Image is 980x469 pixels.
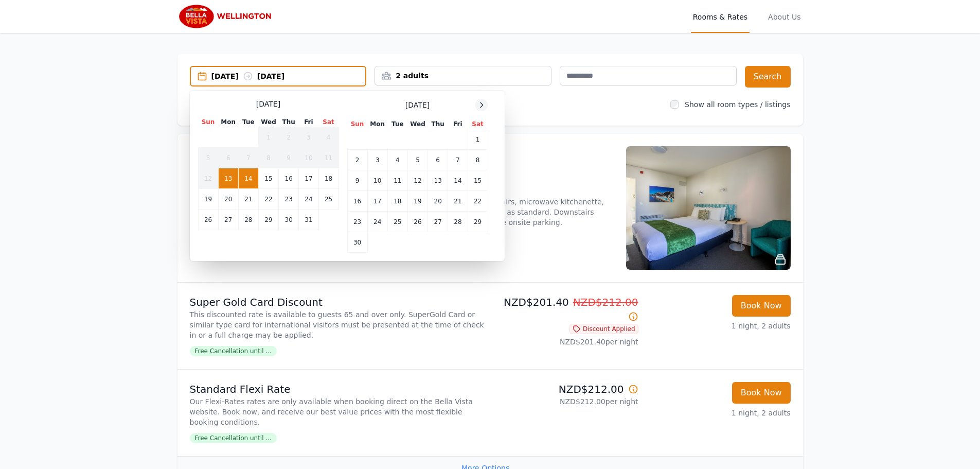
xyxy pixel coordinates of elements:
td: 28 [238,210,258,230]
td: 20 [428,191,448,212]
th: Mon [218,117,238,127]
td: 7 [448,150,468,170]
td: 7 [238,148,258,168]
td: 22 [258,189,278,210]
td: 10 [299,148,318,168]
td: 3 [299,127,318,148]
td: 21 [238,189,258,210]
td: 18 [318,168,338,189]
p: NZD$201.40 per night [494,337,638,347]
td: 10 [367,170,387,191]
td: 28 [448,212,468,232]
td: 13 [428,170,448,191]
td: 6 [218,148,238,168]
span: Discount Applied [569,324,638,334]
div: 2 adults [375,71,551,81]
td: 20 [218,189,238,210]
span: Free Cancellation until ... [190,433,277,443]
td: 1 [468,129,488,150]
img: Bella Vista Wellington [177,4,277,29]
p: NZD$201.40 [494,295,638,324]
td: 21 [448,191,468,212]
td: 2 [347,150,367,170]
label: Show all room types / listings [685,100,790,109]
td: 18 [387,191,407,212]
td: 8 [258,148,278,168]
td: 5 [198,148,218,168]
td: 29 [468,212,488,232]
td: 24 [299,189,318,210]
td: 26 [198,210,218,230]
th: Thu [279,117,299,127]
td: 17 [299,168,318,189]
td: 12 [407,170,427,191]
td: 23 [347,212,367,232]
p: Super Gold Card Discount [190,295,486,309]
td: 3 [367,150,387,170]
td: 9 [347,170,367,191]
th: Sat [318,117,338,127]
td: 22 [468,191,488,212]
td: 13 [218,168,238,189]
td: 12 [198,168,218,189]
td: 27 [428,212,448,232]
p: Our Flexi-Rates rates are only available when booking direct on the Bella Vista website. Book now... [190,396,486,427]
th: Wed [407,119,427,129]
th: Sun [198,117,218,127]
td: 26 [407,212,427,232]
td: 9 [279,148,299,168]
td: 16 [279,168,299,189]
p: NZD$212.00 [494,382,638,396]
span: [DATE] [405,100,430,110]
th: Tue [238,117,258,127]
td: 14 [238,168,258,189]
td: 5 [407,150,427,170]
td: 15 [468,170,488,191]
td: 30 [279,210,299,230]
p: Standard Flexi Rate [190,382,486,396]
td: 25 [318,189,338,210]
td: 23 [279,189,299,210]
td: 24 [367,212,387,232]
p: 1 night, 2 adults [647,321,791,331]
button: Book Now [732,295,791,317]
td: 30 [347,232,367,253]
td: 1 [258,127,278,148]
th: Thu [428,119,448,129]
td: 17 [367,191,387,212]
td: 19 [407,191,427,212]
p: This discounted rate is available to guests 65 and over only. SuperGold Card or similar type card... [190,309,486,340]
th: Sat [468,119,488,129]
td: 4 [318,127,338,148]
th: Wed [258,117,278,127]
span: NZD$212.00 [573,296,638,308]
span: Free Cancellation until ... [190,346,277,356]
td: 11 [387,170,407,191]
td: 19 [198,189,218,210]
td: 25 [387,212,407,232]
td: 4 [387,150,407,170]
td: 2 [279,127,299,148]
td: 16 [347,191,367,212]
td: 11 [318,148,338,168]
th: Fri [299,117,318,127]
th: Tue [387,119,407,129]
p: 1 night, 2 adults [647,408,791,418]
th: Mon [367,119,387,129]
td: 15 [258,168,278,189]
td: 27 [218,210,238,230]
th: Sun [347,119,367,129]
td: 8 [468,150,488,170]
th: Fri [448,119,468,129]
td: 31 [299,210,318,230]
p: NZD$212.00 per night [494,396,638,407]
div: [DATE] [DATE] [211,71,366,81]
td: 6 [428,150,448,170]
td: 14 [448,170,468,191]
span: [DATE] [256,99,280,109]
td: 29 [258,210,278,230]
button: Search [745,66,791,88]
button: Book Now [732,382,791,404]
